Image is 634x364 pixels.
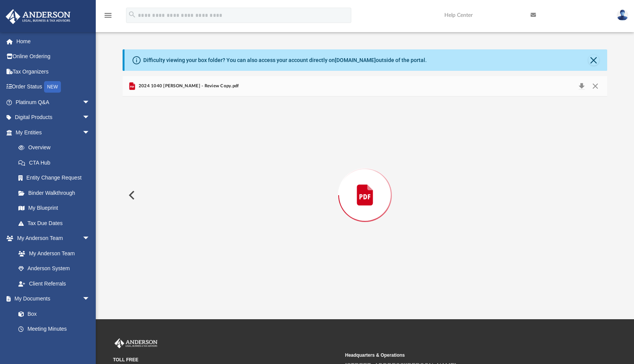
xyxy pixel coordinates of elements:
a: Tax Organizers [5,64,102,79]
a: Online Ordering [5,49,102,64]
i: menu [103,11,113,20]
a: My Anderson Team [11,246,94,261]
div: Preview [123,76,607,294]
img: User Pic [617,10,628,21]
i: search [128,10,136,19]
a: Client Referrals [11,276,98,291]
small: Headquarters & Operations [345,352,572,359]
a: My Entitiesarrow_drop_down [5,125,102,140]
a: Entity Change Request [11,170,102,186]
a: Anderson System [11,261,98,276]
span: arrow_drop_down [82,231,98,246]
a: menu [103,15,113,20]
div: Difficulty viewing your box folder? You can also access your account directly on outside of the p... [143,56,427,64]
button: Close [588,81,602,91]
button: Previous File [123,184,139,206]
span: 2024 1040 [PERSON_NAME] - Review Copy.pdf [137,83,239,90]
a: Order StatusNEW [5,79,102,95]
span: arrow_drop_down [82,95,98,110]
a: Tax Due Dates [11,215,102,231]
button: Close [588,55,599,65]
span: arrow_drop_down [82,110,98,126]
a: Forms Library [11,336,94,352]
a: Digital Productsarrow_drop_down [5,110,102,125]
img: Anderson Advisors Platinum Portal [113,338,159,348]
a: [DOMAIN_NAME] [335,57,376,63]
a: Binder Walkthrough [11,185,102,201]
div: NEW [44,81,61,93]
a: CTA Hub [11,155,102,170]
small: TOLL FREE [113,356,340,363]
a: Home [5,34,102,49]
a: Box [11,306,94,322]
a: Meeting Minutes [11,322,98,337]
img: Anderson Advisors Platinum Portal [3,9,73,24]
button: Download [575,81,588,91]
span: arrow_drop_down [82,291,98,307]
span: arrow_drop_down [82,125,98,140]
a: Overview [11,140,102,155]
a: Platinum Q&Aarrow_drop_down [5,95,102,110]
a: My Blueprint [11,201,98,216]
a: My Documentsarrow_drop_down [5,291,98,307]
a: My Anderson Teamarrow_drop_down [5,231,98,246]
